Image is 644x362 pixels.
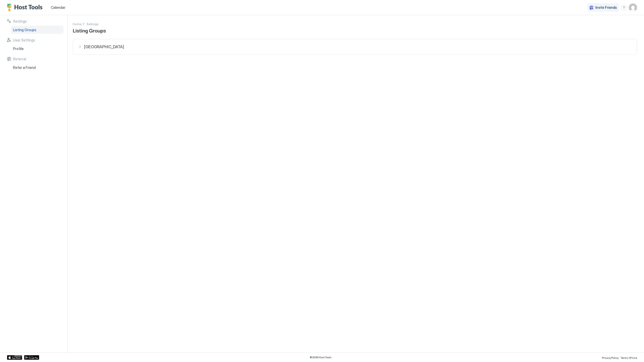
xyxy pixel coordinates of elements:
span: Listing Groups [13,28,36,32]
a: Home [73,21,82,26]
a: Profile [11,44,63,53]
span: Listing Groups [73,26,106,34]
span: Settings [13,19,27,24]
div: Breadcrumb [87,21,99,26]
span: Refer a Friend [13,65,36,70]
span: Home [73,22,82,26]
div: Breadcrumb [73,21,82,26]
button: [GEOGRAPHIC_DATA] [73,39,637,54]
span: © 2025 Host Tools [310,356,332,359]
span: Terms Of Use [621,356,637,359]
span: [GEOGRAPHIC_DATA] [84,44,632,49]
a: Listing Groups [11,26,63,34]
a: Settings [87,21,99,26]
div: menu [621,5,627,11]
span: Invite Friends [595,5,617,10]
a: Calendar [51,5,65,10]
span: Referral [13,57,26,61]
a: Refer a Friend [11,63,63,72]
a: Terms Of Use [621,355,637,360]
span: Privacy Policy [602,356,619,359]
a: Privacy Policy [602,355,619,360]
div: User profile [629,4,637,12]
a: Host Tools Logo [7,4,45,11]
a: App Store [7,355,22,360]
span: Settings [87,22,99,26]
span: Calendar [51,5,65,10]
span: User Settings [13,38,35,42]
a: Google Play Store [24,355,39,360]
span: Profile [13,47,24,51]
